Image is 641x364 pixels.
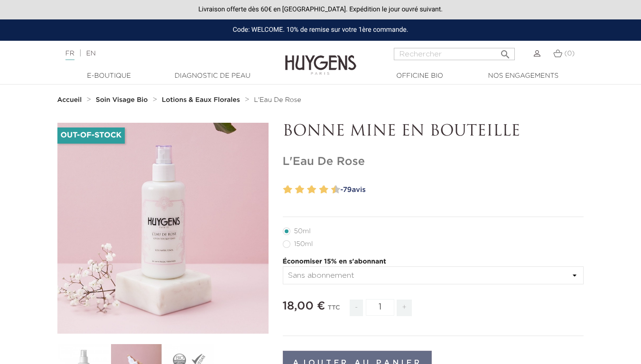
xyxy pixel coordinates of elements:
[65,50,74,60] a: FR
[283,155,584,169] h1: L'Eau De Rose
[366,299,394,316] input: Quantité
[165,71,260,81] a: Diagnostic de peau
[283,257,584,267] p: Économiser 15% en s'abonnant
[283,240,325,248] label: 150ml
[61,48,260,59] div: |
[283,123,584,141] p: BONNE MINE EN BOUTEILLE
[564,50,575,57] span: (0)
[329,183,333,197] label: 9
[96,97,148,103] strong: Soin Visage Bio
[476,71,571,81] a: Nos engagements
[57,96,84,104] a: Accueil
[500,46,511,57] i: 
[283,300,325,312] span: 18,00 €
[372,71,467,81] a: Officine Bio
[57,127,125,144] li: Out-of-Stock
[297,183,304,197] label: 4
[285,183,292,197] label: 2
[305,183,308,197] label: 5
[162,96,242,104] a: Lotions & Eaux Florales
[254,96,301,104] a: L'Eau De Rose
[86,50,95,57] a: EN
[350,300,363,316] span: -
[293,183,297,197] label: 3
[96,96,150,104] a: Soin Visage Bio
[57,97,82,103] strong: Accueil
[497,45,514,58] button: 
[394,48,515,60] input: Rechercher
[283,227,322,235] label: 50ml
[321,183,328,197] label: 8
[254,97,301,103] span: L'Eau De Rose
[328,298,340,323] div: TTC
[397,300,412,316] span: +
[281,183,285,197] label: 1
[309,183,316,197] label: 6
[337,183,584,197] a: -79avis
[285,40,356,76] img: Huygens
[62,71,157,81] a: E-Boutique
[317,183,320,197] label: 7
[162,97,240,103] strong: Lotions & Eaux Florales
[333,183,340,197] label: 10
[343,186,352,193] span: 79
